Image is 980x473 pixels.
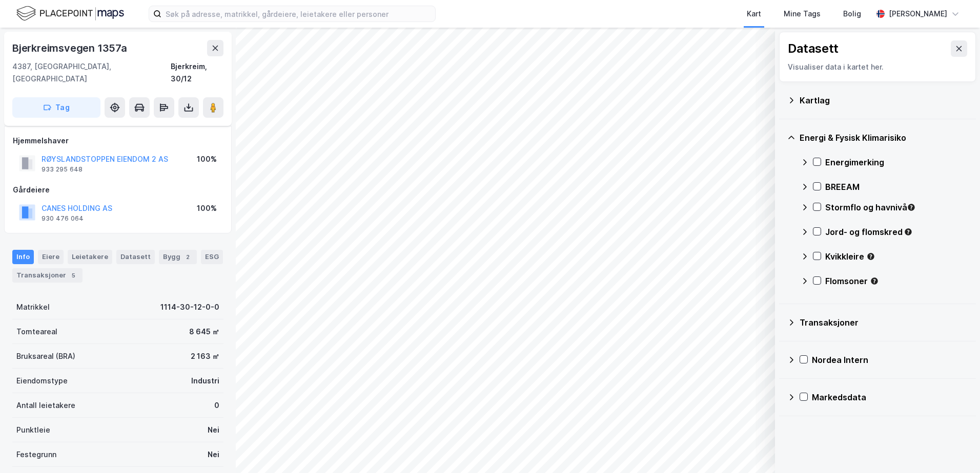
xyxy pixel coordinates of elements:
[116,250,155,264] div: Datasett
[907,203,916,212] div: Tooltip anchor
[929,424,980,473] iframe: Chat Widget
[171,60,223,85] div: Bjerkreim, 30/12
[38,250,64,264] div: Eiere
[16,326,57,338] div: Tomteareal
[159,250,197,264] div: Bygg
[182,252,193,262] div: 2
[197,202,217,214] div: 100%
[16,375,68,387] div: Eiendomstype
[208,424,219,436] div: Nei
[825,226,968,238] div: Jord- og flomskred
[843,8,861,20] div: Bolig
[870,276,879,286] div: Tooltip anchor
[16,424,50,436] div: Punktleie
[42,214,84,223] div: 930 476 064
[12,250,34,264] div: Info
[191,375,219,387] div: Industri
[191,350,219,362] div: 2 163 ㎡
[197,153,217,165] div: 100%
[800,94,968,106] div: Kartlag
[825,181,968,193] div: BREEAM
[825,250,968,263] div: Kvikkleire
[16,399,75,412] div: Antall leietakere
[784,8,821,20] div: Mine Tags
[12,40,129,56] div: Bjerkreimsvegen 1357a
[747,8,761,20] div: Kart
[800,132,968,144] div: Energi & Fysisk Klimarisiko
[13,135,223,147] div: Hjemmelshaver
[42,165,83,174] div: 933 295 648
[16,5,124,23] img: logo.f888ab2527a4732fd821a326f86c7f29.svg
[214,399,219,412] div: 0
[13,184,223,196] div: Gårdeiere
[208,448,219,461] div: Nei
[904,227,913,236] div: Tooltip anchor
[800,316,968,329] div: Transaksjoner
[788,61,967,73] div: Visualiser data i kartet her.
[16,350,75,362] div: Bruksareal (BRA)
[12,60,171,85] div: 4387, [GEOGRAPHIC_DATA], [GEOGRAPHIC_DATA]
[12,97,100,118] button: Tag
[160,301,219,313] div: 1114-30-12-0-0
[812,354,968,366] div: Nordea Intern
[825,275,968,287] div: Flomsoner
[16,301,50,313] div: Matrikkel
[16,448,56,461] div: Festegrunn
[825,156,968,168] div: Energimerking
[788,40,839,57] div: Datasett
[189,326,219,338] div: 8 645 ㎡
[866,252,875,261] div: Tooltip anchor
[68,250,112,264] div: Leietakere
[201,250,223,264] div: ESG
[889,8,947,20] div: [PERSON_NAME]
[812,391,968,403] div: Markedsdata
[825,201,968,213] div: Stormflo og havnivå
[68,270,78,281] div: 5
[161,6,435,21] input: Søk på adresse, matrikkel, gårdeiere, leietakere eller personer
[12,268,83,283] div: Transaksjoner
